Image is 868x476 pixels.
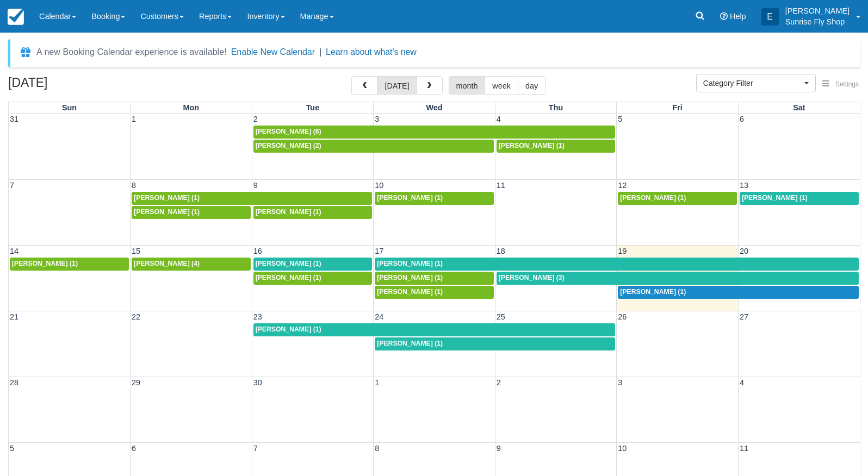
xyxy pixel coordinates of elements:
[617,181,628,190] span: 12
[9,378,20,387] span: 28
[617,115,623,123] span: 5
[256,128,321,135] span: [PERSON_NAME] (6)
[252,181,259,190] span: 9
[8,9,24,25] img: checkfront-main-nav-mini-logo.png
[132,206,251,219] a: [PERSON_NAME] (1)
[183,103,200,112] span: Mon
[739,181,749,190] span: 13
[253,258,373,271] a: [PERSON_NAME] (1)
[256,208,321,216] span: [PERSON_NAME] (1)
[326,47,417,57] a: Learn about what's new
[377,260,443,267] span: [PERSON_NAME] (1)
[499,142,565,149] span: [PERSON_NAME] (1)
[495,181,506,190] span: 11
[253,140,494,153] a: [PERSON_NAME] (2)
[720,12,728,20] i: Help
[549,103,563,112] span: Thu
[617,378,623,387] span: 3
[518,76,545,95] button: day
[9,444,15,453] span: 5
[134,208,200,216] span: [PERSON_NAME] (1)
[617,247,628,255] span: 19
[374,312,385,321] span: 24
[256,274,321,281] span: [PERSON_NAME] (1)
[426,103,442,112] span: Wed
[761,8,779,26] div: E
[377,194,443,202] span: [PERSON_NAME] (1)
[377,76,417,95] button: [DATE]
[375,272,494,285] a: [PERSON_NAME] (1)
[253,272,373,285] a: [PERSON_NAME] (1)
[253,206,373,219] a: [PERSON_NAME] (1)
[132,192,372,205] a: [PERSON_NAME] (1)
[62,103,77,112] span: Sun
[375,258,859,271] a: [PERSON_NAME] (1)
[696,74,816,92] button: Category Filter
[618,192,737,205] a: [PERSON_NAME] (1)
[231,47,315,58] button: Enable New Calendar
[739,378,745,387] span: 4
[497,140,616,153] a: [PERSON_NAME] (1)
[253,126,616,139] a: [PERSON_NAME] (6)
[449,76,486,95] button: month
[620,288,686,296] span: [PERSON_NAME] (1)
[252,444,259,453] span: 7
[374,378,380,387] span: 1
[132,258,251,271] a: [PERSON_NAME] (4)
[131,247,141,255] span: 15
[10,258,129,271] a: [PERSON_NAME] (1)
[375,286,494,299] a: [PERSON_NAME] (1)
[497,272,859,285] a: [PERSON_NAME] (3)
[374,444,380,453] span: 8
[252,312,263,321] span: 23
[131,181,137,190] span: 8
[495,378,502,387] span: 2
[785,16,850,27] p: Sunrise Fly Shop
[739,115,745,123] span: 6
[377,340,443,347] span: [PERSON_NAME] (1)
[739,444,749,453] span: 11
[377,274,443,281] span: [PERSON_NAME] (1)
[131,115,137,123] span: 1
[131,312,141,321] span: 22
[134,194,200,202] span: [PERSON_NAME] (1)
[740,192,859,205] a: [PERSON_NAME] (1)
[739,247,749,255] span: 20
[495,312,506,321] span: 25
[672,103,682,112] span: Fri
[9,181,15,190] span: 7
[256,325,321,333] span: [PERSON_NAME] (1)
[499,274,565,281] span: [PERSON_NAME] (3)
[835,80,859,88] span: Settings
[36,46,227,59] div: A new Booking Calendar experience is available!
[9,247,20,255] span: 14
[620,194,686,202] span: [PERSON_NAME] (1)
[375,337,615,350] a: [PERSON_NAME] (1)
[374,247,385,255] span: 17
[256,142,321,149] span: [PERSON_NAME] (2)
[252,247,263,255] span: 16
[9,312,20,321] span: 21
[495,247,506,255] span: 18
[253,323,616,336] a: [PERSON_NAME] (1)
[485,76,518,95] button: week
[8,76,146,96] h2: [DATE]
[375,192,494,205] a: [PERSON_NAME] (1)
[9,115,20,123] span: 31
[730,12,746,21] span: Help
[816,77,865,92] button: Settings
[319,47,321,57] span: |
[131,378,141,387] span: 29
[739,312,749,321] span: 27
[377,288,443,296] span: [PERSON_NAME] (1)
[12,260,78,267] span: [PERSON_NAME] (1)
[374,115,380,123] span: 3
[618,286,859,299] a: [PERSON_NAME] (1)
[131,444,137,453] span: 6
[617,444,628,453] span: 10
[306,103,320,112] span: Tue
[256,260,321,267] span: [PERSON_NAME] (1)
[374,181,385,190] span: 10
[495,115,502,123] span: 4
[134,260,200,267] span: [PERSON_NAME] (4)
